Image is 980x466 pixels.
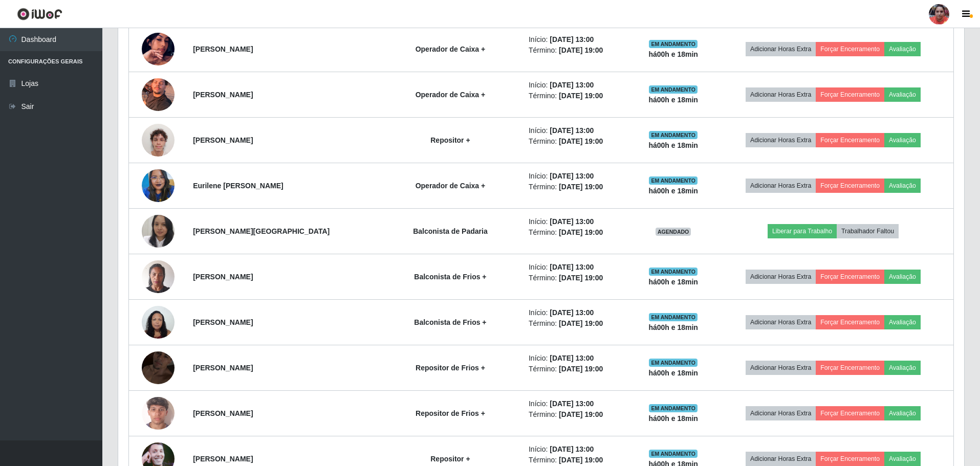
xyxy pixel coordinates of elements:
strong: há 00 h e 18 min [648,414,698,423]
li: Término: [529,45,627,56]
button: Avaliação [884,315,921,329]
li: Início: [529,262,627,273]
time: [DATE] 13:00 [550,263,594,271]
img: 1729993333781.jpeg [142,211,175,252]
img: 1746739221394.jpeg [142,300,175,344]
strong: há 00 h e 18 min [648,50,698,58]
strong: [PERSON_NAME] [193,455,253,463]
button: Adicionar Horas Extra [746,87,816,102]
strong: há 00 h e 18 min [648,96,698,104]
time: [DATE] 19:00 [559,365,603,373]
span: EM ANDAMENTO [649,450,698,458]
strong: [PERSON_NAME] [193,45,253,53]
button: Avaliação [884,361,921,375]
span: EM ANDAMENTO [649,359,698,367]
strong: há 00 h e 18 min [648,323,698,331]
button: Adicionar Horas Extra [746,406,816,420]
button: Liberar para Trabalho [768,224,837,238]
img: 1738003007087.jpeg [142,164,175,207]
li: Início: [529,171,627,182]
time: [DATE] 13:00 [550,445,594,453]
strong: Repositor + [430,455,470,463]
strong: há 00 h e 18 min [648,369,698,377]
time: [DATE] 13:00 [550,400,594,408]
span: EM ANDAMENTO [649,404,698,412]
li: Início: [529,216,627,227]
time: [DATE] 13:00 [550,308,594,317]
time: [DATE] 13:00 [550,217,594,226]
strong: Repositor de Frios + [416,409,485,417]
time: [DATE] 19:00 [559,410,603,418]
span: EM ANDAMENTO [649,85,698,94]
button: Avaliação [884,42,921,56]
strong: Operador de Caixa + [416,91,486,99]
button: Forçar Encerramento [816,452,884,466]
li: Início: [529,125,627,136]
time: [DATE] 13:00 [550,35,594,43]
button: Adicionar Horas Extra [746,315,816,329]
time: [DATE] 19:00 [559,228,603,236]
button: Adicionar Horas Extra [746,270,816,284]
time: [DATE] 19:00 [559,183,603,191]
button: Avaliação [884,179,921,193]
span: EM ANDAMENTO [649,313,698,321]
strong: Operador de Caixa + [416,182,486,190]
button: Avaliação [884,87,921,102]
strong: Operador de Caixa + [416,45,486,53]
li: Término: [529,91,627,101]
button: Forçar Encerramento [816,361,884,375]
button: Forçar Encerramento [816,406,884,420]
strong: [PERSON_NAME] [193,273,253,281]
span: EM ANDAMENTO [649,131,698,139]
button: Adicionar Horas Extra [746,452,816,466]
button: Adicionar Horas Extra [746,361,816,375]
strong: há 00 h e 18 min [648,278,698,286]
li: Término: [529,273,627,283]
strong: Balconista de Padaria [413,227,488,235]
li: Término: [529,136,627,147]
button: Forçar Encerramento [816,270,884,284]
button: Forçar Encerramento [816,87,884,102]
li: Término: [529,364,627,374]
time: [DATE] 19:00 [559,456,603,464]
li: Término: [529,455,627,465]
strong: [PERSON_NAME] [193,409,253,417]
strong: Repositor + [430,136,470,144]
time: [DATE] 19:00 [559,46,603,54]
button: Trabalhador Faltou [837,224,899,238]
img: 1758025525824.jpeg [142,384,175,442]
strong: [PERSON_NAME][GEOGRAPHIC_DATA] [193,227,330,235]
strong: há 00 h e 18 min [648,187,698,195]
span: EM ANDAMENTO [649,268,698,276]
img: CoreUI Logo [17,8,62,20]
button: Forçar Encerramento [816,315,884,329]
button: Adicionar Horas Extra [746,179,816,193]
img: 1759594749103.jpeg [142,73,175,116]
time: [DATE] 19:00 [559,137,603,145]
time: [DATE] 13:00 [550,81,594,89]
li: Início: [529,444,627,455]
button: Avaliação [884,270,921,284]
time: [DATE] 13:00 [550,354,594,362]
strong: [PERSON_NAME] [193,318,253,326]
button: Forçar Encerramento [816,133,884,147]
time: [DATE] 19:00 [559,319,603,327]
img: 1703117020514.jpeg [142,118,175,162]
li: Início: [529,353,627,364]
li: Término: [529,409,627,420]
time: [DATE] 19:00 [559,274,603,282]
span: EM ANDAMENTO [649,176,698,185]
time: [DATE] 13:00 [550,172,594,180]
li: Término: [529,182,627,192]
strong: Balconista de Frios + [414,318,486,326]
span: AGENDADO [656,228,691,236]
button: Adicionar Horas Extra [746,133,816,147]
li: Início: [529,34,627,45]
button: Forçar Encerramento [816,179,884,193]
strong: [PERSON_NAME] [193,364,253,372]
img: 1731183459662.jpeg [142,339,175,397]
button: Avaliação [884,406,921,420]
strong: Balconista de Frios + [414,273,486,281]
button: Forçar Encerramento [816,42,884,56]
li: Início: [529,80,627,91]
